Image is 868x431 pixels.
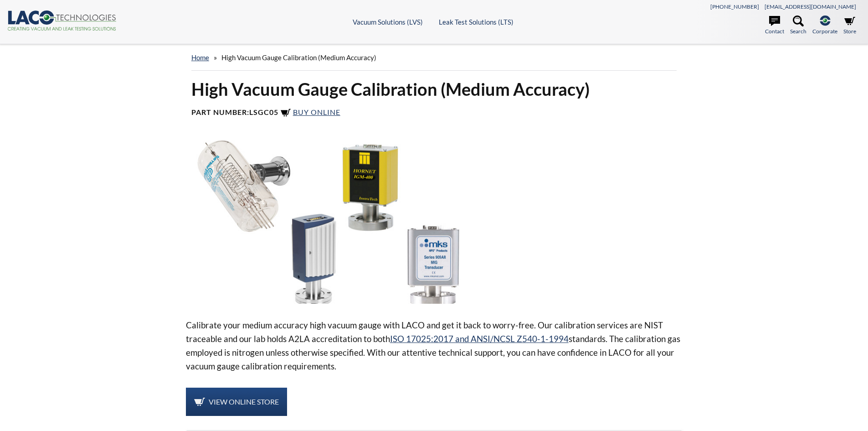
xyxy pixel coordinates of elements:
[191,45,677,71] div: »
[790,16,806,36] a: Search
[186,318,683,373] p: Calibrate your medium accuracy high vacuum gauge with LACO and get it back to worry-free. Our cal...
[710,3,759,10] a: [PHONE_NUMBER]
[353,18,423,26] a: Vacuum Solutions (LVS)
[439,18,514,26] a: Leak Test Solutions (LTS)
[765,16,784,36] a: Contact
[209,397,279,406] span: View Online Store
[812,27,837,36] span: Corporate
[843,16,856,36] a: Store
[280,108,340,116] a: Buy Online
[765,3,856,10] a: [EMAIL_ADDRESS][DOMAIN_NAME]
[186,388,287,416] a: View Online Store
[249,108,278,116] b: LSGC05
[191,108,677,119] h4: Part Number:
[191,53,209,62] a: home
[390,333,569,344] a: ISO 17025:2017 and ANSI/NCSL Z540-1-1994
[191,78,677,100] h1: High Vacuum Gauge Calibration (Medium Accuracy)
[293,108,340,116] span: Buy Online
[186,140,477,304] img: High Vacuum Gauges
[221,53,376,62] span: High Vacuum Gauge Calibration (Medium Accuracy)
